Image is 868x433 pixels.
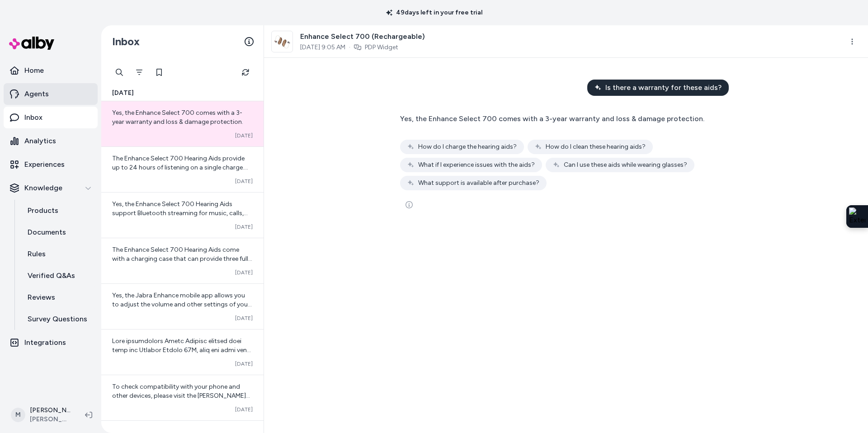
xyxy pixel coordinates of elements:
[418,179,539,188] span: What support is available after purchase?
[130,63,148,81] button: Filter
[24,337,66,348] p: Integrations
[300,43,345,52] span: [DATE] 9:05 AM
[418,142,517,151] span: How do I charge the hearing aids?
[24,89,49,99] p: Agents
[272,31,292,52] img: sku_es700_bronze.jpg
[4,177,98,199] button: Knowledge
[4,332,98,353] a: Integrations
[605,82,722,93] span: Is there a warranty for these aids?
[19,287,98,308] a: Reviews
[300,31,425,42] span: Enhance Select 700 (Rechargeable)
[235,178,253,185] span: [DATE]
[101,283,264,329] a: Yes, the Jabra Enhance mobile app allows you to adjust the volume and other settings of your hear...
[4,130,98,152] a: Analytics
[24,112,42,123] p: Inbox
[381,8,488,17] p: 49 days left in your free trial
[24,136,56,146] p: Analytics
[235,315,253,322] span: [DATE]
[235,132,253,139] span: [DATE]
[4,60,98,81] a: Home
[24,159,65,170] p: Experiences
[28,227,66,238] p: Documents
[849,207,865,226] img: Extension Icon
[30,406,71,415] p: [PERSON_NAME]
[30,415,71,424] span: [PERSON_NAME]
[4,83,98,105] a: Agents
[112,109,243,126] span: Yes, the Enhance Select 700 comes with a 3-year warranty and loss & damage protection.
[112,292,252,326] span: Yes, the Jabra Enhance mobile app allows you to adjust the volume and other settings of your hear...
[546,142,646,151] span: How do I clean these hearing aids?
[24,65,44,76] p: Home
[564,160,687,169] span: Can I use these aids while wearing glasses?
[28,314,87,325] p: Survey Questions
[28,292,55,303] p: Reviews
[101,192,264,238] a: Yes, the Enhance Select 700 Hearing Aids support Bluetooth streaming for music, calls, and media ...
[365,43,398,52] a: PDP Widget
[101,329,264,375] a: Lore ipsumdolors Ametc Adipisc elitsed doei temp inc Utlabor Etdolo 67M, aliq eni admi ven quisno...
[418,160,535,169] span: What if I experience issues with the aids?
[28,249,46,259] p: Rules
[19,243,98,265] a: Rules
[236,63,255,81] button: Refresh
[400,114,704,123] span: Yes, the Enhance Select 700 comes with a 3-year warranty and loss & damage protection.
[400,196,418,214] button: See more
[11,408,25,422] span: M
[4,107,98,128] a: Inbox
[235,360,253,367] span: [DATE]
[19,221,98,243] a: Documents
[19,200,98,221] a: Products
[235,223,253,231] span: [DATE]
[19,308,98,330] a: Survey Questions
[19,265,98,287] a: Verified Q&As
[112,89,134,98] span: [DATE]
[101,375,264,420] a: To check compatibility with your phone and other devices, please visit the [PERSON_NAME] Compatib...
[28,205,58,216] p: Products
[349,43,350,52] span: ·
[112,383,250,409] span: To check compatibility with your phone and other devices, please visit the [PERSON_NAME] Compatib...
[4,154,98,175] a: Experiences
[112,200,248,226] span: Yes, the Enhance Select 700 Hearing Aids support Bluetooth streaming for music, calls, and media ...
[101,238,264,283] a: The Enhance Select 700 Hearing Aids come with a charging case that can provide three full charges...
[235,269,253,276] span: [DATE]
[28,270,75,281] p: Verified Q&As
[9,37,54,50] img: alby Logo
[24,183,62,193] p: Knowledge
[101,146,264,192] a: The Enhance Select 700 Hearing Aids provide up to 24 hours of listening on a single charge. With ...
[235,406,253,413] span: [DATE]
[5,400,78,429] button: M[PERSON_NAME][PERSON_NAME]
[112,246,252,281] span: The Enhance Select 700 Hearing Aids come with a charging case that can provide three full charges...
[101,101,264,146] a: Yes, the Enhance Select 700 comes with a 3-year warranty and loss & damage protection.[DATE]
[112,35,140,48] h2: Inbox
[112,155,248,189] span: The Enhance Select 700 Hearing Aids provide up to 24 hours of listening on a single charge. With ...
